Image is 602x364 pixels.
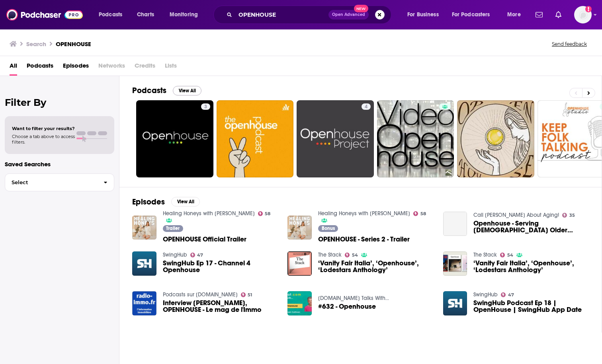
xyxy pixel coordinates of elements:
[318,236,410,243] a: OPENHOUSE - Series 2 - Trailer
[235,8,328,21] input: Search podcasts, credits, & more...
[258,211,271,216] a: 58
[204,103,207,111] span: 3
[501,292,514,297] a: 47
[164,8,208,21] button: open menu
[407,9,439,20] span: For Business
[443,251,467,276] img: ‘Vanity Fair Italia’, ‘Openhouse’, ‘Lodestars Anthology’
[163,291,238,298] a: Podcasts sur Radio-immo.fr
[473,220,589,234] span: Openhouse - Serving [DEMOGRAPHIC_DATA] Older Adults
[132,8,159,21] a: Charts
[318,260,434,273] a: ‘Vanity Fair Italia’, ‘Openhouse’, ‘Lodestars Anthology’
[197,253,203,257] span: 47
[332,13,365,17] span: Open Advanced
[241,292,252,297] a: 51
[5,173,114,191] button: Select
[135,59,155,76] span: Credits
[265,212,270,216] span: 58
[12,126,75,131] span: Want to filter your results?
[171,197,200,206] button: View All
[287,216,312,240] img: OPENHOUSE - Series 2 - Trailer
[322,226,335,231] span: Bonus
[5,97,114,108] h2: Filter By
[5,160,114,168] p: Saved Searches
[574,6,592,23] img: User Profile
[132,216,156,240] img: OPENHOUSE Official Trailer
[221,6,399,24] div: Search podcasts, credits, & more...
[443,291,467,315] img: SwingHub Podcast Ep 18 | OpenHouse | SwingHub App Date
[473,220,589,234] a: Openhouse - Serving LGBT Older Adults
[170,9,198,20] span: Monitoring
[473,212,559,218] a: Call Kira About Aging!
[420,212,426,216] span: 58
[163,210,255,217] a: Healing Honeys with Louise Rumball
[132,86,201,95] a: PodcastsView All
[190,253,203,257] a: 47
[532,8,546,21] a: Show notifications dropdown
[10,59,17,76] a: All
[166,226,180,231] span: Trailer
[574,6,592,23] span: Logged in as HWrepandcomms
[165,59,177,76] span: Lists
[562,213,575,218] a: 35
[402,8,449,21] button: open menu
[569,214,575,217] span: 35
[318,251,342,258] a: The Stack
[352,253,358,257] span: 54
[63,59,89,76] a: Episodes
[136,100,213,177] a: 3
[354,5,368,12] span: New
[552,8,565,21] a: Show notifications dropdown
[287,291,312,315] a: #632 - Openhouse
[549,41,589,47] button: Send feedback
[443,212,467,236] a: Openhouse - Serving LGBT Older Adults
[173,86,201,95] button: View All
[362,103,371,110] a: 4
[248,293,252,297] span: 51
[132,251,156,276] img: SwingHub Ep 17 - Channel 4 Openhouse
[507,9,521,20] span: More
[473,251,497,258] a: The Stack
[507,253,513,257] span: 54
[163,236,246,243] a: OPENHOUSE Official Trailer
[98,59,125,76] span: Networks
[27,59,53,76] a: Podcasts
[345,253,358,257] a: 54
[287,251,312,276] a: ‘Vanity Fair Italia’, ‘Openhouse’, ‘Lodestars Anthology’
[132,291,156,315] img: Interview Agnès CHASTANG, OPENHOUSE - Le mag de l'Immo
[473,291,498,298] a: SwingHub
[137,9,154,20] span: Charts
[163,251,187,258] a: SwingHub
[473,260,589,273] a: ‘Vanity Fair Italia’, ‘Openhouse’, ‘Lodestars Anthology’
[328,10,369,19] button: Open AdvancedNew
[452,9,490,20] span: For Podcasters
[508,293,514,297] span: 47
[201,103,210,110] a: 3
[56,40,91,48] h3: OPENHOUSE
[132,197,165,207] h2: Episodes
[447,8,502,21] button: open menu
[318,295,389,302] a: Great.com Talks With...
[413,211,426,216] a: 58
[26,40,46,48] h3: Search
[473,300,589,313] a: SwingHub Podcast Ep 18 | OpenHouse | SwingHub App Date
[132,197,200,207] a: EpisodesView All
[365,103,367,111] span: 4
[163,260,278,273] span: SwingHub Ep 17 - Channel 4 Openhouse
[99,9,122,20] span: Podcasts
[163,300,278,313] span: Interview [PERSON_NAME], OPENHOUSE - Le mag de l'Immo
[318,303,376,310] a: #632 - Openhouse
[5,180,97,185] span: Select
[574,6,592,23] button: Show profile menu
